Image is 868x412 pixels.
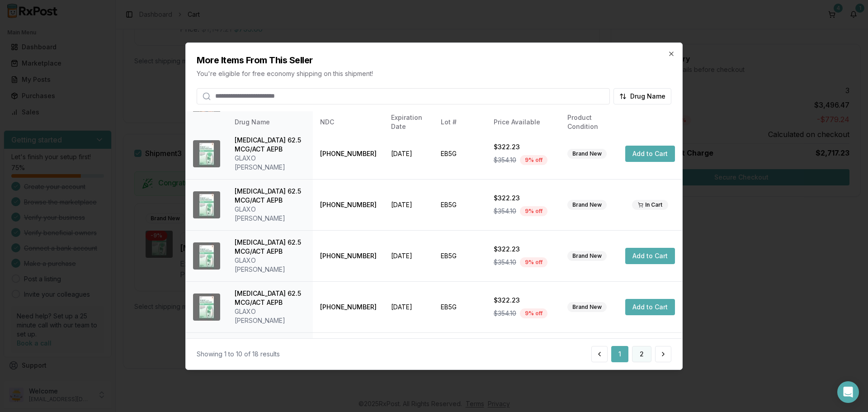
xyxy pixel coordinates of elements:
[197,69,671,78] p: You're eligible for free economy shipping on this shipment!
[235,205,306,223] div: GLAXO [PERSON_NAME]
[611,346,628,362] button: 1
[384,179,434,230] td: [DATE]
[520,308,547,318] div: 9 % off
[235,187,306,205] div: [MEDICAL_DATA] 62.5 MCG/ACT AEPB
[625,248,675,264] button: Add to Cart
[313,111,384,133] th: NDC
[434,179,486,230] td: EB5G
[632,200,668,210] div: In Cart
[193,242,220,270] img: Incruse Ellipta 62.5 MCG/ACT AEPB
[313,281,384,332] td: [PHONE_NUMBER]
[384,332,434,384] td: [DATE]
[434,230,486,281] td: EB5G
[494,296,553,305] div: $322.23
[632,346,651,362] button: 2
[193,140,220,167] img: Incruse Ellipta 62.5 MCG/ACT AEPB
[494,142,553,152] div: $322.23
[494,245,553,254] div: $322.23
[494,258,516,267] span: $354.10
[613,88,671,104] button: Drug Name
[520,257,547,267] div: 9 % off
[313,230,384,281] td: [PHONE_NUMBER]
[494,156,516,165] span: $354.10
[434,281,486,332] td: EB5G
[313,128,384,179] td: [PHONE_NUMBER]
[486,111,560,133] th: Price Available
[625,146,675,162] button: Add to Cart
[235,289,306,307] div: [MEDICAL_DATA] 62.5 MCG/ACT AEPB
[384,230,434,281] td: [DATE]
[434,111,486,133] th: Lot #
[235,154,306,172] div: GLAXO [PERSON_NAME]
[235,256,306,274] div: GLAXO [PERSON_NAME]
[235,238,306,256] div: [MEDICAL_DATA] 62.5 MCG/ACT AEPB
[384,111,434,133] th: Expiration Date
[235,136,306,154] div: [MEDICAL_DATA] 62.5 MCG/ACT AEPB
[494,309,516,318] span: $354.10
[567,200,607,210] div: Brand New
[560,111,618,133] th: Product Condition
[630,91,665,100] span: Drug Name
[494,194,553,203] div: $322.23
[625,299,675,315] button: Add to Cart
[434,128,486,179] td: EB5G
[434,332,486,384] td: EB5G
[384,281,434,332] td: [DATE]
[193,294,220,321] img: Incruse Ellipta 62.5 MCG/ACT AEPB
[384,128,434,179] td: [DATE]
[520,206,547,216] div: 9 % off
[494,207,516,216] span: $354.10
[197,53,671,66] h2: More Items From This Seller
[197,350,280,359] div: Showing 1 to 10 of 18 results
[227,111,313,133] th: Drug Name
[520,155,547,165] div: 9 % off
[235,307,306,325] div: GLAXO [PERSON_NAME]
[193,191,220,218] img: Incruse Ellipta 62.5 MCG/ACT AEPB
[567,251,607,261] div: Brand New
[313,332,384,384] td: [PHONE_NUMBER]
[567,302,607,312] div: Brand New
[567,149,607,159] div: Brand New
[313,179,384,230] td: [PHONE_NUMBER]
